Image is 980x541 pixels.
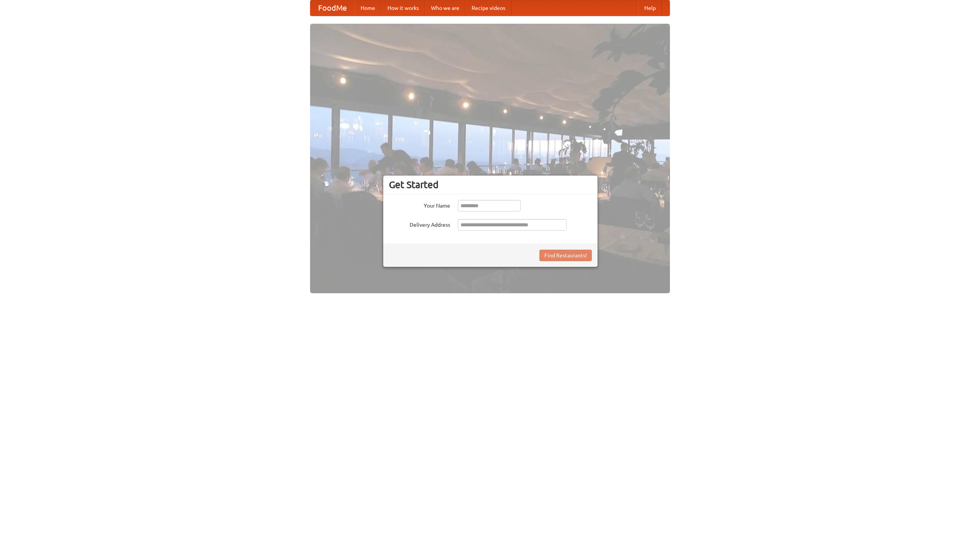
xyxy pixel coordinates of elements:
a: Recipe videos [465,0,511,16]
label: Delivery Address [389,219,450,229]
a: Home [354,0,381,16]
a: Who we are [425,0,465,16]
a: How it works [381,0,425,16]
button: Find Restaurants! [539,250,592,261]
a: Help [638,0,662,16]
label: Your Name [389,200,450,210]
h3: Get Started [389,179,592,190]
a: FoodMe [310,0,354,16]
